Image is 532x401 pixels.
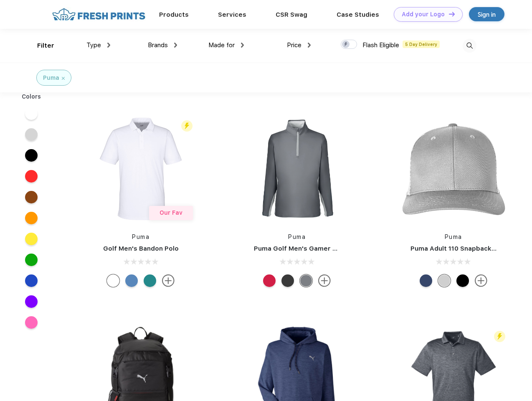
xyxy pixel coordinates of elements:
img: dropdown.png [107,43,110,48]
a: Puma Golf Men's Gamer Golf Quarter-Zip [254,245,386,252]
span: Our Fav [160,209,182,216]
img: filter_cancel.svg [62,77,65,80]
div: Pma Blk Pma Blk [456,274,469,287]
div: Green Lagoon [144,274,156,287]
span: Type [86,41,101,49]
div: Quarry Brt Whit [438,274,451,287]
img: more.svg [475,274,487,287]
img: dropdown.png [174,43,177,48]
img: func=resize&h=266 [241,113,352,224]
img: more.svg [162,274,175,287]
img: func=resize&h=266 [85,113,196,224]
a: Golf Men's Bandon Polo [103,245,179,252]
div: Colors [15,92,48,101]
img: flash_active_toggle.svg [181,120,193,132]
div: Bright White [107,274,119,287]
a: Puma [288,233,306,240]
div: Filter [37,41,54,51]
span: Price [287,41,301,49]
img: more.svg [318,274,331,287]
div: Lake Blue [125,274,138,287]
img: fo%20logo%202.webp [50,7,148,22]
a: Sign in [469,7,504,21]
img: desktop_search.svg [463,39,476,53]
div: Quiet Shade [300,274,312,287]
div: Sign in [478,10,496,19]
span: Brands [148,41,168,49]
a: Puma [445,233,462,240]
a: Puma [132,233,149,240]
a: CSR Swag [276,11,307,18]
div: Puma [43,74,59,82]
span: 5 Day Delivery [403,41,440,48]
div: Add your Logo [402,11,445,18]
a: Products [159,11,189,18]
div: Peacoat with Qut Shd [420,274,432,287]
div: Puma Black [281,274,294,287]
span: Flash Eligible [362,41,399,49]
div: Ski Patrol [263,274,276,287]
img: flash_active_toggle.svg [494,331,505,342]
img: DT [449,12,455,16]
a: Services [218,11,246,18]
span: Made for [208,41,235,49]
img: func=resize&h=266 [398,113,509,224]
img: dropdown.png [308,43,311,48]
img: dropdown.png [241,43,244,48]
